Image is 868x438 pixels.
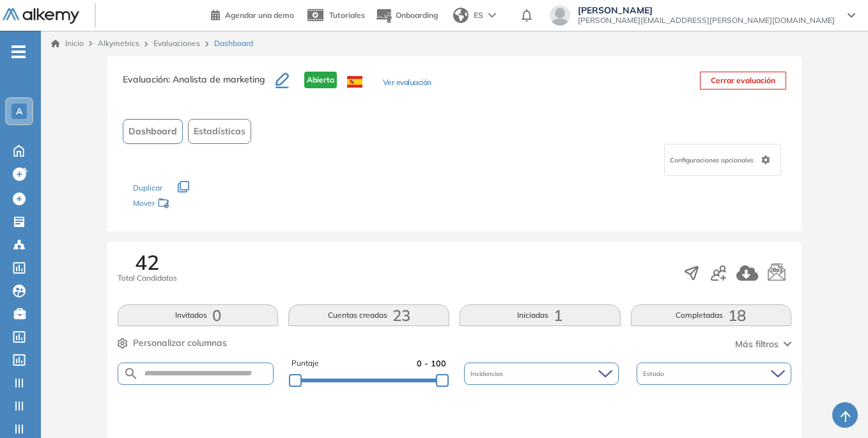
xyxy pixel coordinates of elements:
[51,38,84,49] a: Inicio
[133,183,162,192] span: Duplicar
[474,10,483,21] span: ES
[578,5,835,15] span: [PERSON_NAME]
[214,38,253,49] span: Dashboard
[578,15,835,26] span: [PERSON_NAME][EMAIL_ADDRESS][PERSON_NAME][DOMAIN_NAME]
[637,363,791,385] div: Estado
[194,125,245,138] span: Estadísticas
[188,119,251,144] button: Estadísticas
[168,74,265,85] span: : Analista de marketing
[153,38,200,48] a: Evaluaciones
[329,10,365,20] span: Tutoriales
[98,38,139,48] span: Alkymetrics
[118,336,227,350] button: Personalizar columnas
[118,304,279,326] button: Invitados0
[123,366,139,382] img: SEARCH_ALT
[417,357,446,370] span: 0 - 100
[347,76,362,88] img: ESP
[135,252,159,272] span: 42
[304,72,337,88] span: Abierta
[133,192,261,216] div: Mover
[118,272,177,284] span: Total Candidatos
[453,8,469,23] img: world
[211,6,294,22] a: Agendar una demo
[700,72,786,90] button: Cerrar evaluación
[288,304,449,326] button: Cuentas creadas23
[123,72,275,98] h3: Evaluación
[123,119,183,144] button: Dashboard
[225,10,294,20] span: Agendar una demo
[128,125,177,138] span: Dashboard
[383,77,431,90] button: Ver evaluación
[735,338,779,351] span: Más filtros
[643,369,667,379] span: Estado
[631,304,792,326] button: Completadas18
[396,10,438,20] span: Onboarding
[464,363,619,385] div: Incidencias
[670,155,756,165] span: Configuraciones opcionales
[470,369,506,379] span: Incidencias
[488,13,496,18] img: arrow
[12,51,26,53] i: -
[16,106,22,116] span: A
[3,8,79,24] img: Logo
[664,144,781,176] div: Configuraciones opcionales
[735,338,791,351] button: Más filtros
[133,336,227,350] span: Personalizar columnas
[291,357,319,370] span: Puntaje
[375,2,438,29] button: Onboarding
[460,304,621,326] button: Iniciadas1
